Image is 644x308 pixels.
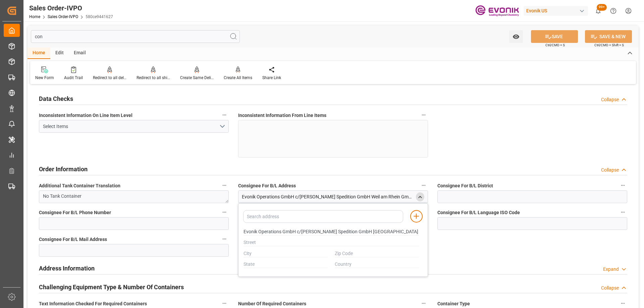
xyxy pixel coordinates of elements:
div: Share Link [262,75,281,81]
button: SAVE & NEW [585,30,632,43]
span: Text Information Checked For Required Containers [39,300,147,307]
div: Redirect to all deliveries [93,75,126,81]
div: Collapse [601,167,619,174]
button: Evonik US [524,4,591,17]
span: Inconsistent Information On Line Item Level [39,112,132,119]
button: Help Center [606,3,621,18]
div: Sales Order-IVPO [29,3,113,13]
textarea: No Tank Container [39,190,229,203]
div: Create All Items [224,75,252,81]
input: Street [244,239,419,246]
div: Edit [50,48,69,59]
span: Consignee For B/L Address [238,182,296,189]
input: City [244,250,328,257]
a: Sales Order-IVPO [48,14,78,19]
button: Text Information Checked For Required Containers [220,299,229,308]
h2: Challenging Equipment Type & Number Of Containers [39,283,184,292]
a: Home [29,14,40,19]
span: Consignee For B/L Language ISO Code [437,209,520,216]
div: Expand [603,266,619,273]
h2: Data Checks [39,94,73,103]
div: Evonik US [524,6,588,16]
span: 99+ [597,4,607,11]
button: Additional Tank Container Translation [220,181,229,190]
span: Number Of Required Containers [238,300,306,307]
button: open menu [509,30,523,43]
div: Select Items [43,123,219,130]
input: Zip Code [335,250,419,257]
div: Create Same Delivery Date [180,75,214,81]
h2: Order Information [39,165,88,174]
h2: Address Information [39,264,95,273]
span: Ctrl/CMD + S [545,43,565,48]
button: Consignee For B/L District [619,181,627,190]
button: Consignee For B/L Language ISO Code [619,208,627,217]
div: Home [28,48,50,59]
span: Inconsistent Information From Line Items [238,112,326,119]
div: Evonik Operations GmbH c/[PERSON_NAME] Spedition GmbH Weil am Rhein GmbH <(>&<)> CO KG [242,193,414,200]
button: open menu [39,120,229,133]
button: Consignee For B/L Phone Number [220,208,229,217]
button: Inconsistent Information On Line Item Level [220,111,229,119]
div: Collapse [601,285,619,292]
span: Ctrl/CMD + Shift + S [594,43,624,48]
input: Name [244,228,419,236]
div: New Form [35,75,54,81]
input: Search Fields [31,30,240,43]
div: Redirect to all shipments [137,75,170,81]
button: Container Type [619,299,627,308]
button: Consignee For B/L Mail Address [220,235,229,243]
button: Number Of Required Containers [419,299,428,308]
button: SAVE [531,30,578,43]
span: Consignee For B/L Phone Number [39,209,111,216]
div: Audit Trail [64,75,83,81]
span: Consignee For B/L Mail Address [39,236,107,243]
div: Collapse [601,96,619,103]
span: Consignee For B/L District [437,182,493,189]
div: close menu [416,192,424,201]
span: Additional Tank Container Translation [39,182,120,189]
button: show 100 new notifications [591,3,606,18]
img: Evonik-brand-mark-Deep-Purple-RGB.jpeg_1700498283.jpeg [475,5,519,17]
span: Container Type [437,300,470,307]
button: Inconsistent Information From Line Items [419,111,428,119]
input: State [244,261,328,268]
button: Consignee For B/L Address [419,181,428,190]
input: Search address [243,210,403,223]
input: Country [335,261,419,268]
div: Email [69,48,91,59]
